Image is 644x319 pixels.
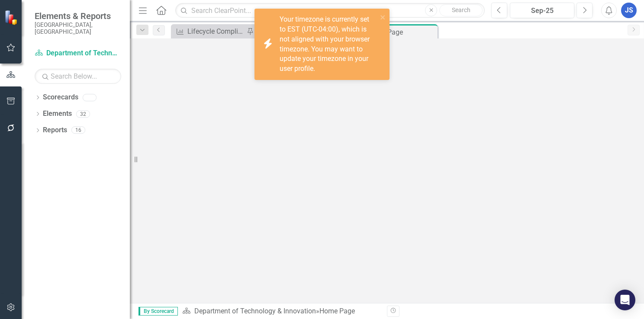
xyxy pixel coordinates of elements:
[510,3,574,18] button: Sep-25
[43,125,67,135] a: Reports
[138,307,178,316] span: By Scorecard
[175,3,485,18] input: Search ClearPoint...
[194,307,316,315] a: Department of Technology & Innovation
[439,4,483,16] button: Search
[452,6,470,13] span: Search
[187,26,245,37] div: Lifecycle Compliance
[280,15,377,74] div: Your timezone is currently set to EST (UTC-04:00), which is not aligned with your browser timezon...
[43,109,72,119] a: Elements
[615,290,635,310] div: Open Intercom Messenger
[3,9,20,26] img: ClearPoint Strategy
[621,3,637,18] button: JS
[35,11,121,21] span: Elements & Reports
[380,12,386,22] button: close
[71,127,85,134] div: 16
[182,306,380,316] div: »
[319,307,355,315] div: Home Page
[35,21,121,35] small: [GEOGRAPHIC_DATA], [GEOGRAPHIC_DATA]
[76,110,90,118] div: 32
[35,48,121,58] a: Department of Technology & Innovation
[173,26,245,37] a: Lifecycle Compliance
[43,93,78,102] a: Scorecards
[513,6,571,16] div: Sep-25
[367,27,435,38] div: Home Page
[35,69,121,84] input: Search Below...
